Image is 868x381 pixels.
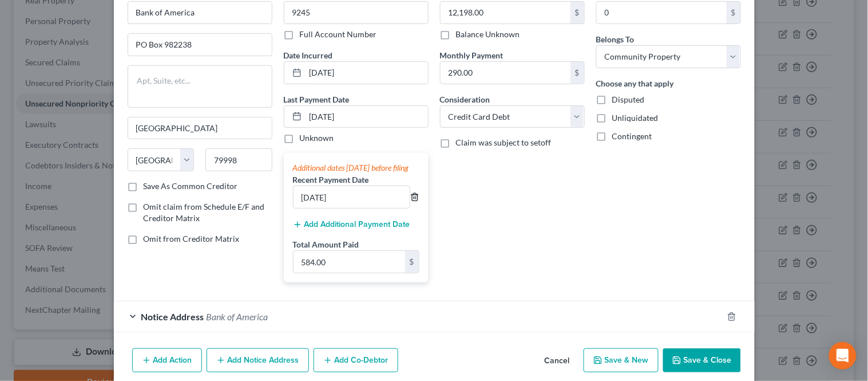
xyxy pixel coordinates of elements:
[293,238,359,250] label: Total Amount Paid
[612,95,645,104] span: Disputed
[570,2,584,23] div: $
[300,29,377,40] label: Full Account Number
[293,162,419,174] div: Additional dates [DATE] before filing
[144,180,238,192] label: Save As Common Creditor
[596,77,674,89] label: Choose any that apply
[284,49,333,61] label: Date Incurred
[144,234,240,243] span: Omit from Creditor Matrix
[597,2,727,23] input: 0.00
[596,34,635,44] span: Belongs To
[441,62,570,84] input: 0.00
[405,251,419,273] div: $
[293,220,410,229] button: Add Additional Payment Date
[294,251,405,273] input: 0.00
[612,113,659,123] span: Unliquidated
[207,311,268,322] span: Bank of America
[306,106,428,128] input: MM/DD/YYYY
[284,93,350,105] label: Last Payment Date
[141,311,204,322] span: Notice Address
[440,93,490,105] label: Consideration
[132,348,202,372] button: Add Action
[829,342,857,370] div: Open Intercom Messenger
[612,131,652,141] span: Contingent
[294,186,410,208] input: --
[440,49,504,61] label: Monthly Payment
[456,138,552,147] span: Claim was subject to setoff
[207,348,309,372] button: Add Notice Address
[128,34,272,56] input: Enter address...
[293,174,369,186] label: Recent Payment Date
[128,1,272,24] input: Search creditor by name...
[144,202,265,223] span: Omit claim from Schedule E/F and Creditor Matrix
[300,132,334,144] label: Unknown
[536,349,579,372] button: Cancel
[314,348,398,372] button: Add Co-Debtor
[306,62,428,84] input: MM/DD/YYYY
[456,29,520,40] label: Balance Unknown
[584,348,659,372] button: Save & New
[570,62,584,84] div: $
[205,148,272,171] input: Enter zip...
[128,117,272,139] input: Enter city...
[663,348,741,372] button: Save & Close
[727,2,740,23] div: $
[441,2,570,23] input: 0.00
[284,1,429,24] input: XXXX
